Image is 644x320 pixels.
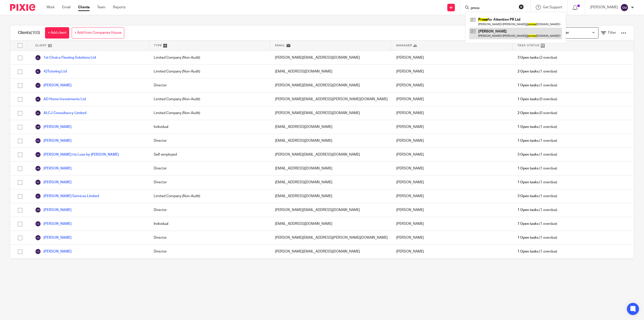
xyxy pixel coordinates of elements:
[35,110,86,116] a: ALCJ Consultancy Limited
[35,221,71,227] a: [PERSON_NAME]
[391,189,512,203] div: [PERSON_NAME]
[35,55,96,61] a: 1st Choice Flooring Solutions Ltd
[35,165,41,171] img: svg%3E
[270,259,391,272] div: [EMAIL_ADDRESS][DOMAIN_NAME]
[62,5,70,10] a: Email
[391,148,512,161] div: [PERSON_NAME]
[35,68,67,75] a: 42Tutoring Ltd
[35,193,99,199] a: [PERSON_NAME] Services Limited
[548,27,598,39] div: Search for option
[149,189,270,203] div: Limited Company (Non-Audit)
[270,162,391,175] div: [EMAIL_ADDRESS][DOMAIN_NAME]
[270,120,391,134] div: [EMAIL_ADDRESS][DOMAIN_NAME]
[149,51,270,64] div: Limited Company (Non-Audit)
[391,203,512,217] div: [PERSON_NAME]
[18,30,40,35] h1: Clients
[517,111,539,116] span: 2 Open tasks
[391,175,512,189] div: [PERSON_NAME]
[35,124,41,130] img: svg%3E
[35,68,41,75] img: svg%3E
[517,124,557,129] span: (1 overdue)
[517,83,539,88] span: 1 Open tasks
[149,79,270,92] div: Director
[149,65,270,78] div: Limited Company (Non-Audit)
[35,138,41,144] img: svg%3E
[149,148,270,161] div: Self-employed
[517,235,539,240] span: 1 Open tasks
[270,51,391,64] div: [PERSON_NAME][EMAIL_ADDRESS][DOMAIN_NAME]
[391,79,512,92] div: [PERSON_NAME]
[154,43,162,48] span: Type
[35,221,41,227] img: svg%3E
[35,96,86,102] a: AD Home Investments Ltd
[391,106,512,120] div: [PERSON_NAME]
[517,124,539,129] span: 1 Open tasks
[391,51,512,64] div: [PERSON_NAME]
[391,134,512,148] div: [PERSON_NAME]
[35,82,41,88] img: svg%3E
[149,162,270,175] div: Director
[35,96,41,102] img: svg%3E
[78,5,90,10] a: Clients
[149,231,270,244] div: Director
[35,179,41,185] img: svg%3E
[391,259,512,272] div: [PERSON_NAME]
[530,25,626,40] div: View:
[517,43,540,48] span: Task Status
[275,43,285,48] span: Email
[47,5,55,10] a: Work
[270,92,391,106] div: [PERSON_NAME][EMAIL_ADDRESS][PERSON_NAME][DOMAIN_NAME]
[270,217,391,231] div: [EMAIL_ADDRESS][DOMAIN_NAME]
[517,55,557,60] span: (2 overdue)
[517,55,539,60] span: 3 Open tasks
[35,248,71,255] a: [PERSON_NAME]
[35,124,71,130] a: [PERSON_NAME]
[31,31,40,35] span: (103)
[35,248,41,255] img: svg%3E
[517,152,539,157] span: 3 Open tasks
[590,5,618,10] p: [PERSON_NAME]
[519,4,524,9] button: Clear
[270,189,391,203] div: [EMAIL_ADDRESS][DOMAIN_NAME]
[35,235,71,241] a: [PERSON_NAME]
[608,31,616,34] span: Filter
[517,249,539,254] span: 1 Open tasks
[517,138,557,143] span: (1 overdue)
[270,175,391,189] div: [EMAIL_ADDRESS][DOMAIN_NAME]
[270,79,391,92] div: [PERSON_NAME][EMAIL_ADDRESS][DOMAIN_NAME]
[35,179,71,185] a: [PERSON_NAME]
[517,235,557,240] span: (1 overdue)
[517,194,557,199] span: (1 overdue)
[391,217,512,231] div: [PERSON_NAME]
[35,138,71,144] a: [PERSON_NAME]
[270,231,391,244] div: [PERSON_NAME][EMAIL_ADDRESS][PERSON_NAME][DOMAIN_NAME]
[15,41,25,50] input: Select all
[270,245,391,258] div: [PERSON_NAME][EMAIL_ADDRESS][DOMAIN_NAME]
[517,207,557,212] span: (1 overdue)
[517,152,557,157] span: (1 overdue)
[149,175,270,189] div: Director
[517,221,539,226] span: 1 Open tasks
[620,4,628,12] img: svg%3E
[35,152,41,158] img: svg%3E
[35,43,47,48] span: Client
[149,259,270,272] div: Limited Company (Non-Audit)
[149,134,270,148] div: Director
[270,148,391,161] div: [PERSON_NAME][EMAIL_ADDRESS][DOMAIN_NAME]
[270,106,391,120] div: [PERSON_NAME][EMAIL_ADDRESS][DOMAIN_NAME]
[391,92,512,106] div: [PERSON_NAME]
[517,97,557,102] span: (0 overdue)
[270,65,391,78] div: [EMAIL_ADDRESS][DOMAIN_NAME]
[35,82,71,88] a: [PERSON_NAME]
[470,6,515,11] input: Search
[517,97,539,102] span: 1 Open tasks
[10,4,35,11] img: Pixie
[113,5,126,10] a: Reports
[391,245,512,258] div: [PERSON_NAME]
[35,55,41,61] img: svg%3E
[517,249,557,254] span: (1 overdue)
[149,92,270,106] div: Limited Company (Non-Audit)
[391,162,512,175] div: [PERSON_NAME]
[517,166,557,171] span: (1 overdue)
[517,180,539,185] span: 1 Open tasks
